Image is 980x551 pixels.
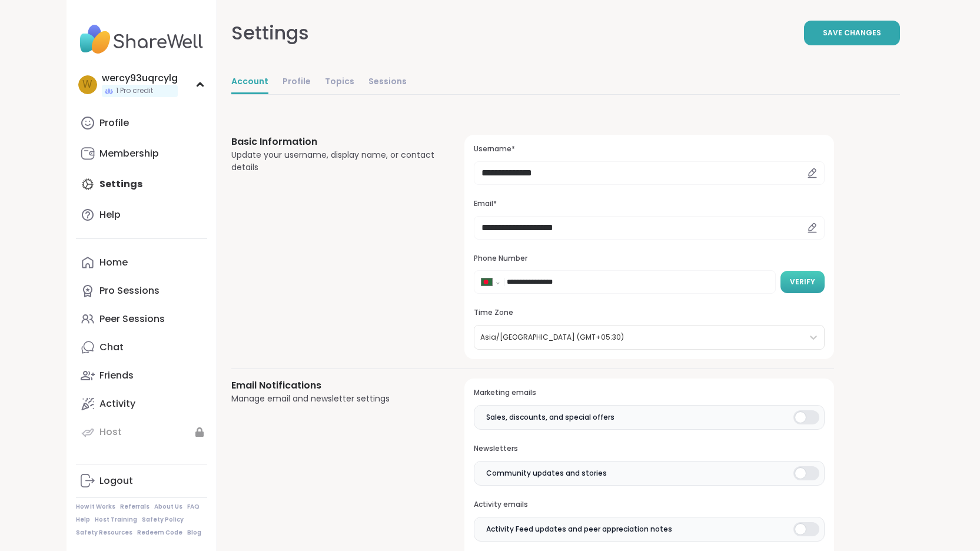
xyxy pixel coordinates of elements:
[99,147,159,160] div: Membership
[99,256,128,269] div: Home
[790,277,815,287] span: Verify
[486,412,614,423] span: Sales, discounts, and special offers
[82,77,92,92] span: w
[804,21,900,45] button: Save Changes
[76,467,207,495] a: Logout
[99,426,122,439] div: Host
[102,72,178,85] div: wercy93uqrcylg
[116,86,153,96] span: 1 Pro credit
[76,529,132,537] a: Safety Resources
[474,199,824,209] h3: Email*
[780,271,825,293] button: Verify
[368,71,407,94] a: Sessions
[486,524,672,535] span: Activity Feed updates and peer appreciation notes
[99,341,124,354] div: Chat
[76,516,90,524] a: Help
[99,369,134,382] div: Friends
[99,313,165,326] div: Peer Sessions
[99,208,121,221] div: Help
[76,277,207,305] a: Pro Sessions
[474,500,824,510] h3: Activity emails
[76,140,207,168] a: Membership
[187,529,201,537] a: Blog
[231,379,437,393] h3: Email Notifications
[99,284,160,297] div: Pro Sessions
[231,71,268,94] a: Account
[137,529,182,537] a: Redeem Code
[76,503,115,511] a: How It Works
[76,418,207,446] a: Host
[76,333,207,361] a: Chat
[76,390,207,418] a: Activity
[99,397,135,410] div: Activity
[474,144,824,154] h3: Username*
[474,444,824,454] h3: Newsletters
[76,248,207,277] a: Home
[231,135,437,149] h3: Basic Information
[231,393,437,405] div: Manage email and newsletter settings
[231,19,309,47] div: Settings
[154,503,182,511] a: About Us
[823,28,881,38] span: Save Changes
[142,516,184,524] a: Safety Policy
[76,201,207,229] a: Help
[76,361,207,390] a: Friends
[76,305,207,333] a: Peer Sessions
[486,468,607,479] span: Community updates and stories
[95,516,137,524] a: Host Training
[474,308,824,318] h3: Time Zone
[76,19,207,60] img: ShareWell Nav Logo
[231,149,437,174] div: Update your username, display name, or contact details
[474,388,824,398] h3: Marketing emails
[76,109,207,137] a: Profile
[120,503,150,511] a: Referrals
[99,474,133,487] div: Logout
[99,117,129,130] div: Profile
[325,71,354,94] a: Topics
[474,254,824,264] h3: Phone Number
[283,71,311,94] a: Profile
[187,503,200,511] a: FAQ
